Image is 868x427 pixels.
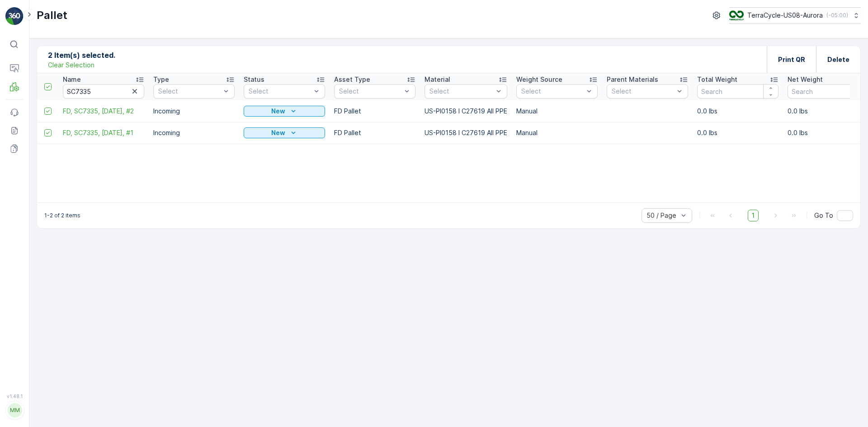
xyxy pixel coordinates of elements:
[748,210,759,221] span: 1
[63,75,81,84] p: Name
[53,408,56,416] span: -
[63,84,144,99] input: Search
[512,122,602,144] td: Manual
[149,100,239,122] td: Incoming
[420,122,512,144] td: US-PI0158 I C27619 All PPE
[729,7,861,23] button: TerraCycle-US08-Aurora(-05:00)
[63,107,144,116] span: FD, SC7335, [DATE], #2
[697,84,778,99] input: Search
[693,122,783,144] td: 0.0 lbs
[8,394,30,401] span: Name :
[788,75,823,84] p: Net Weight
[149,122,239,144] td: Incoming
[51,193,54,201] span: -
[8,163,53,171] span: Total Weight :
[158,87,221,96] p: Select
[8,193,51,201] span: Tare Weight :
[48,50,115,61] p: 2 Item(s) selected.
[425,75,450,84] p: Material
[244,127,325,138] button: New
[778,55,805,64] p: Print QR
[8,178,47,186] span: Net Weight :
[420,100,512,122] td: US-PI0158 I C27619 All PPE
[693,100,783,122] td: 0.0 lbs
[38,223,123,230] span: US-PI0158 I C27619 All PPE
[339,87,401,96] p: Select
[8,208,48,216] span: Asset Type :
[8,403,22,418] div: MM
[63,128,144,137] a: FD, SC7335, 08/20/25, #1
[48,208,76,216] span: FD Pallet
[607,75,658,84] p: Parent Materials
[5,7,24,25] img: logo
[8,148,30,156] span: Name :
[512,100,602,122] td: Manual
[244,75,264,84] p: Status
[37,8,67,23] p: Pallet
[249,87,311,96] p: Select
[392,253,475,264] p: FD, SC7335, [DATE], #2
[53,163,56,171] span: -
[814,211,833,220] span: Go To
[429,87,493,96] p: Select
[334,75,370,84] p: Asset Type
[47,178,51,186] span: -
[244,106,325,117] button: New
[153,75,169,84] p: Type
[5,401,24,420] button: MM
[827,55,849,64] p: Delete
[30,394,102,401] span: FD, SC7335, [DATE], #2
[516,75,562,84] p: Weight Source
[271,107,285,116] p: New
[271,128,285,137] p: New
[392,8,474,19] p: FD, SC7335, [DATE], #1
[48,61,94,70] p: Clear Selection
[697,75,737,84] p: Total Weight
[30,148,101,156] span: FD, SC7335, [DATE], #1
[44,129,52,136] div: Toggle Row Selected
[330,100,420,122] td: FD Pallet
[5,394,24,399] span: v 1.48.1
[8,223,38,230] span: Material :
[747,11,823,20] p: TerraCycle-US08-Aurora
[729,10,744,20] img: image_ci7OI47.png
[330,122,420,144] td: FD Pallet
[521,87,584,96] p: Select
[44,108,52,115] div: Toggle Row Selected
[63,128,144,137] span: FD, SC7335, [DATE], #1
[63,107,144,116] a: FD, SC7335, 08/20/25, #2
[612,87,674,96] p: Select
[8,408,53,416] span: Total Weight :
[826,12,848,19] p: ( -05:00 )
[44,212,80,219] p: 1-2 of 2 items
